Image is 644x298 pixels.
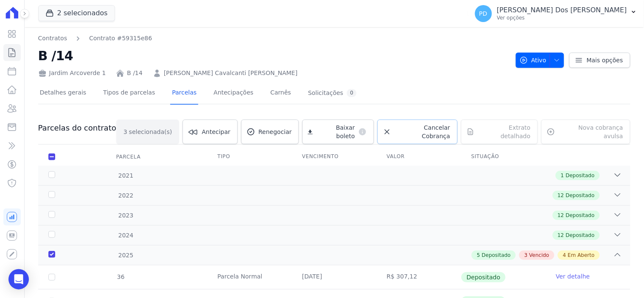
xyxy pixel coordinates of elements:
[292,148,377,166] th: Vencimento
[202,128,230,136] span: Antecipar
[38,46,509,65] h2: B /14
[569,53,630,68] a: Mais opções
[461,148,546,166] th: Situação
[587,56,623,64] span: Mais opções
[477,251,480,259] span: 5
[38,69,106,78] div: Jardim Arcoverde 1
[468,2,644,25] button: PD [PERSON_NAME] Dos [PERSON_NAME] Ver opções
[377,265,461,289] td: R$ 307,12
[347,89,357,97] div: 0
[566,231,595,239] span: Depositado
[558,212,564,219] span: 12
[568,251,595,259] span: Em Aberto
[377,120,457,144] a: Cancelar Cobrança
[566,212,595,219] span: Depositado
[241,120,299,144] a: Renegociar
[558,231,564,239] span: 12
[395,123,450,140] span: Cancelar Cobrança
[8,269,29,290] div: Open Intercom Messenger
[170,82,198,105] a: Parcelas
[269,82,293,105] a: Carnês
[556,272,590,281] a: Ver detalhe
[124,128,127,136] span: 3
[212,82,255,105] a: Antecipações
[38,34,67,43] a: Contratos
[89,34,152,43] a: Contrato #59315e86
[164,69,298,78] a: [PERSON_NAME] Cavalcanti [PERSON_NAME]
[207,148,292,166] th: Tipo
[566,192,595,199] span: Depositado
[563,251,566,259] span: 4
[38,34,509,43] nav: Breadcrumb
[292,265,377,289] td: [DATE]
[38,5,115,21] button: 2 selecionados
[207,265,292,289] td: Parcela Normal
[479,11,487,17] span: PD
[377,148,461,166] th: Valor
[461,272,506,282] span: Depositado
[106,148,151,165] div: Parcela
[566,172,595,179] span: Depositado
[520,53,547,68] span: Ativo
[38,34,152,43] nav: Breadcrumb
[259,128,292,136] span: Renegociar
[38,123,116,133] h3: Parcelas do contrato
[302,120,374,144] a: Baixar boleto
[524,251,528,259] span: 3
[129,128,172,136] span: selecionada(s)
[101,82,157,105] a: Tipos de parcelas
[183,120,237,144] a: Antecipar
[307,82,359,105] a: Solicitações0
[316,123,355,140] span: Baixar boleto
[497,6,627,14] p: [PERSON_NAME] Dos [PERSON_NAME]
[497,14,627,21] p: Ver opções
[127,69,143,78] a: B /14
[116,273,125,280] span: 36
[529,251,549,259] span: Vencido
[482,251,511,259] span: Depositado
[48,274,55,281] input: Só é possível selecionar pagamentos em aberto
[558,192,564,199] span: 12
[308,89,357,97] div: Solicitações
[38,82,88,105] a: Detalhes gerais
[516,53,565,68] button: Ativo
[561,172,564,179] span: 1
